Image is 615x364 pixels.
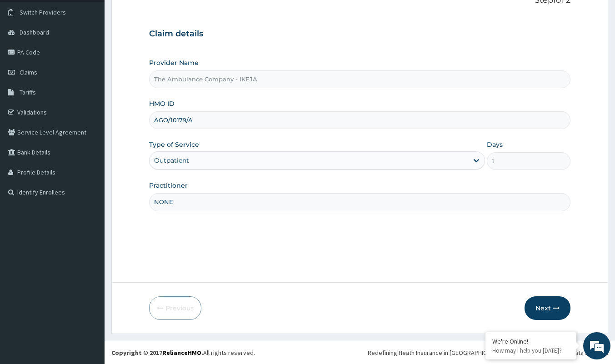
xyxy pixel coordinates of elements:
label: Practitioner [149,181,188,190]
label: Provider Name [149,58,199,67]
div: We're Online! [492,337,570,345]
div: Redefining Heath Insurance in [GEOGRAPHIC_DATA] using Telemedicine and Data Science! [368,348,608,357]
button: Previous [149,296,201,320]
button: Next [525,296,570,320]
h3: Claim details [149,29,570,39]
strong: Copyright © 2017 . [111,349,203,357]
span: Tariffs [20,88,36,96]
textarea: Type your message and hit 'Enter' [5,248,173,280]
label: Type of Service [149,140,199,149]
input: Enter Name [149,193,570,211]
span: We're online! [53,115,125,206]
label: Days [487,140,503,149]
div: Minimize live chat window [149,5,171,26]
span: Claims [20,68,37,76]
p: How may I help you today? [492,347,570,354]
span: Switch Providers [20,8,66,16]
label: HMO ID [149,99,175,108]
div: Chat with us now [47,51,153,63]
img: d_794563401_company_1708531726252_794563401 [17,45,37,68]
footer: All rights reserved. [105,341,615,364]
input: Enter HMO ID [149,111,570,129]
a: RelianceHMO [162,349,201,357]
span: Dashboard [20,28,49,36]
div: Outpatient [154,156,189,165]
